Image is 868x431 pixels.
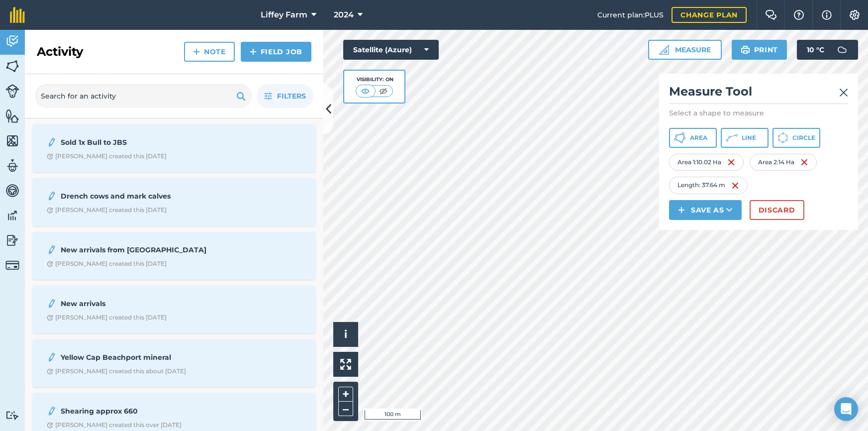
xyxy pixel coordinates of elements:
img: svg+xml;base64,PHN2ZyB4bWxucz0iaHR0cDovL3d3dy53My5vcmcvMjAwMC9zdmciIHdpZHRoPSI1MCIgaGVpZ2h0PSI0MC... [359,86,372,96]
div: Visibility: On [356,76,393,84]
img: Clock with arrow pointing clockwise [47,315,53,321]
span: Line [742,134,756,142]
button: 10 °C [797,40,858,60]
button: i [333,322,358,347]
strong: Drench cows and mark calves [61,191,218,202]
span: Circle [792,134,815,142]
img: svg+xml;base64,PD94bWwgdmVyc2lvbj0iMS4wIiBlbmNvZGluZz0idXRmLTgiPz4KPCEtLSBHZW5lcmF0b3I6IEFkb2JlIE... [5,208,19,223]
button: Print [732,40,787,60]
img: svg+xml;base64,PHN2ZyB4bWxucz0iaHR0cDovL3d3dy53My5vcmcvMjAwMC9zdmciIHdpZHRoPSIxOSIgaGVpZ2h0PSIyNC... [741,44,750,56]
div: [PERSON_NAME] created this [DATE] [47,260,167,268]
strong: Sold 1x Bull to JBS [61,137,218,148]
img: svg+xml;base64,PD94bWwgdmVyc2lvbj0iMS4wIiBlbmNvZGluZz0idXRmLTgiPz4KPCEtLSBHZW5lcmF0b3I6IEFkb2JlIE... [5,34,19,49]
a: Drench cows and mark calvesClock with arrow pointing clockwise[PERSON_NAME] created this [DATE] [39,184,309,220]
div: Open Intercom Messenger [834,397,858,421]
p: Select a shape to measure [669,108,848,118]
img: Clock with arrow pointing clockwise [47,368,53,375]
a: Sold 1x Bull to JBSClock with arrow pointing clockwise[PERSON_NAME] created this [DATE] [39,130,309,166]
img: svg+xml;base64,PHN2ZyB4bWxucz0iaHR0cDovL3d3dy53My5vcmcvMjAwMC9zdmciIHdpZHRoPSIxNiIgaGVpZ2h0PSIyNC... [727,156,735,168]
img: svg+xml;base64,PHN2ZyB4bWxucz0iaHR0cDovL3d3dy53My5vcmcvMjAwMC9zdmciIHdpZHRoPSIxNiIgaGVpZ2h0PSIyNC... [800,156,808,168]
img: Clock with arrow pointing clockwise [47,207,53,214]
img: svg+xml;base64,PHN2ZyB4bWxucz0iaHR0cDovL3d3dy53My5vcmcvMjAwMC9zdmciIHdpZHRoPSIxNyIgaGVpZ2h0PSIxNy... [822,9,832,21]
div: Area 2 : 14 Ha [750,154,817,171]
img: Clock with arrow pointing clockwise [47,261,53,267]
span: i [344,328,347,340]
div: Area 1 : 10.02 Ha [669,154,744,171]
div: [PERSON_NAME] created this over [DATE] [47,421,182,429]
span: Liffey Farm [261,9,307,21]
img: Two speech bubbles overlapping with the left bubble in the forefront [765,10,777,20]
a: Change plan [672,7,747,23]
img: svg+xml;base64,PD94bWwgdmVyc2lvbj0iMS4wIiBlbmNvZGluZz0idXRmLTgiPz4KPCEtLSBHZW5lcmF0b3I6IEFkb2JlIE... [5,258,19,272]
img: Ruler icon [659,45,669,55]
img: svg+xml;base64,PD94bWwgdmVyc2lvbj0iMS4wIiBlbmNvZGluZz0idXRmLTgiPz4KPCEtLSBHZW5lcmF0b3I6IEFkb2JlIE... [832,40,852,60]
img: Clock with arrow pointing clockwise [47,153,53,160]
img: svg+xml;base64,PHN2ZyB4bWxucz0iaHR0cDovL3d3dy53My5vcmcvMjAwMC9zdmciIHdpZHRoPSIyMiIgaGVpZ2h0PSIzMC... [839,87,848,99]
img: svg+xml;base64,PHN2ZyB4bWxucz0iaHR0cDovL3d3dy53My5vcmcvMjAwMC9zdmciIHdpZHRoPSIxNCIgaGVpZ2h0PSIyNC... [678,204,685,216]
img: Four arrows, one pointing top left, one top right, one bottom right and the last bottom left [340,359,351,370]
button: Discard [750,200,804,220]
img: svg+xml;base64,PHN2ZyB4bWxucz0iaHR0cDovL3d3dy53My5vcmcvMjAwMC9zdmciIHdpZHRoPSIxNCIgaGVpZ2h0PSIyNC... [250,46,257,58]
a: Yellow Cap Beachport mineralClock with arrow pointing clockwise[PERSON_NAME] created this about [... [39,345,309,381]
strong: New arrivals from [GEOGRAPHIC_DATA] [61,244,218,255]
span: 10 ° C [807,40,824,60]
img: fieldmargin Logo [10,7,25,23]
img: svg+xml;base64,PD94bWwgdmVyc2lvbj0iMS4wIiBlbmNvZGluZz0idXRmLTgiPz4KPCEtLSBHZW5lcmF0b3I6IEFkb2JlIE... [47,298,57,310]
a: Field Job [241,42,311,62]
img: svg+xml;base64,PD94bWwgdmVyc2lvbj0iMS4wIiBlbmNvZGluZz0idXRmLTgiPz4KPCEtLSBHZW5lcmF0b3I6IEFkb2JlIE... [47,351,57,363]
img: A question mark icon [793,10,805,20]
img: Clock with arrow pointing clockwise [47,422,53,429]
strong: Yellow Cap Beachport mineral [61,352,218,363]
img: svg+xml;base64,PHN2ZyB4bWxucz0iaHR0cDovL3d3dy53My5vcmcvMjAwMC9zdmciIHdpZHRoPSIxNCIgaGVpZ2h0PSIyNC... [193,46,200,58]
div: [PERSON_NAME] created this [DATE] [47,314,167,322]
img: svg+xml;base64,PHN2ZyB4bWxucz0iaHR0cDovL3d3dy53My5vcmcvMjAwMC9zdmciIHdpZHRoPSIxOSIgaGVpZ2h0PSIyNC... [236,90,246,102]
button: Save as [669,200,742,220]
img: svg+xml;base64,PD94bWwgdmVyc2lvbj0iMS4wIiBlbmNvZGluZz0idXRmLTgiPz4KPCEtLSBHZW5lcmF0b3I6IEFkb2JlIE... [47,190,57,202]
span: Filters [277,91,306,102]
button: Filters [257,84,313,108]
img: svg+xml;base64,PHN2ZyB4bWxucz0iaHR0cDovL3d3dy53My5vcmcvMjAwMC9zdmciIHdpZHRoPSI1MCIgaGVpZ2h0PSI0MC... [377,86,389,96]
img: svg+xml;base64,PD94bWwgdmVyc2lvbj0iMS4wIiBlbmNvZGluZz0idXRmLTgiPz4KPCEtLSBHZW5lcmF0b3I6IEFkb2JlIE... [47,244,57,256]
button: Line [721,128,769,148]
img: svg+xml;base64,PD94bWwgdmVyc2lvbj0iMS4wIiBlbmNvZGluZz0idXRmLTgiPz4KPCEtLSBHZW5lcmF0b3I6IEFkb2JlIE... [5,183,19,198]
img: svg+xml;base64,PD94bWwgdmVyc2lvbj0iMS4wIiBlbmNvZGluZz0idXRmLTgiPz4KPCEtLSBHZW5lcmF0b3I6IEFkb2JlIE... [47,136,57,148]
a: New arrivals from [GEOGRAPHIC_DATA]Clock with arrow pointing clockwise[PERSON_NAME] created this ... [39,238,309,274]
img: svg+xml;base64,PHN2ZyB4bWxucz0iaHR0cDovL3d3dy53My5vcmcvMjAwMC9zdmciIHdpZHRoPSI1NiIgaGVpZ2h0PSI2MC... [5,133,19,148]
div: [PERSON_NAME] created this about [DATE] [47,367,186,375]
div: Length : 37.64 m [669,177,748,194]
img: svg+xml;base64,PD94bWwgdmVyc2lvbj0iMS4wIiBlbmNvZGluZz0idXRmLTgiPz4KPCEtLSBHZW5lcmF0b3I6IEFkb2JlIE... [5,84,19,98]
span: Area [690,134,707,142]
img: A cog icon [849,10,861,20]
button: Measure [648,40,722,60]
button: + [338,387,353,402]
h2: Activity [37,44,83,60]
div: [PERSON_NAME] created this [DATE] [47,152,167,160]
img: svg+xml;base64,PHN2ZyB4bWxucz0iaHR0cDovL3d3dy53My5vcmcvMjAwMC9zdmciIHdpZHRoPSI1NiIgaGVpZ2h0PSI2MC... [5,59,19,74]
button: Area [669,128,717,148]
strong: Shearing approx 660 [61,406,218,417]
div: [PERSON_NAME] created this [DATE] [47,206,167,214]
a: New arrivalsClock with arrow pointing clockwise[PERSON_NAME] created this [DATE] [39,292,309,327]
a: Note [184,42,235,62]
button: – [338,402,353,416]
strong: New arrivals [61,298,218,309]
img: svg+xml;base64,PD94bWwgdmVyc2lvbj0iMS4wIiBlbmNvZGluZz0idXRmLTgiPz4KPCEtLSBHZW5lcmF0b3I6IEFkb2JlIE... [47,405,57,417]
span: 2024 [334,9,354,21]
button: Circle [772,128,820,148]
img: svg+xml;base64,PD94bWwgdmVyc2lvbj0iMS4wIiBlbmNvZGluZz0idXRmLTgiPz4KPCEtLSBHZW5lcmF0b3I6IEFkb2JlIE... [5,158,19,173]
img: svg+xml;base64,PD94bWwgdmVyc2lvbj0iMS4wIiBlbmNvZGluZz0idXRmLTgiPz4KPCEtLSBHZW5lcmF0b3I6IEFkb2JlIE... [5,411,19,420]
img: svg+xml;base64,PD94bWwgdmVyc2lvbj0iMS4wIiBlbmNvZGluZz0idXRmLTgiPz4KPCEtLSBHZW5lcmF0b3I6IEFkb2JlIE... [5,233,19,248]
span: Current plan : PLUS [597,9,664,20]
img: svg+xml;base64,PHN2ZyB4bWxucz0iaHR0cDovL3d3dy53My5vcmcvMjAwMC9zdmciIHdpZHRoPSI1NiIgaGVpZ2h0PSI2MC... [5,108,19,123]
input: Search for an activity [35,84,252,108]
img: svg+xml;base64,PHN2ZyB4bWxucz0iaHR0cDovL3d3dy53My5vcmcvMjAwMC9zdmciIHdpZHRoPSIxNiIgaGVpZ2h0PSIyNC... [731,180,739,192]
button: Satellite (Azure) [343,40,439,60]
h2: Measure Tool [669,84,848,104]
